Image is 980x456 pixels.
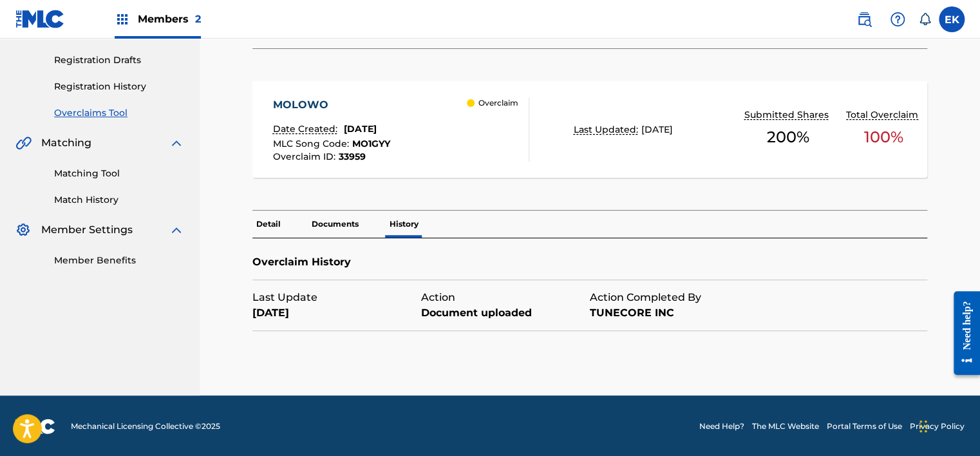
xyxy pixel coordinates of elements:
div: Overclaim History [252,238,927,280]
span: Member Settings [41,222,133,238]
span: MLC Song Code : [273,138,352,149]
span: Mechanical Licensing Collective © 2025 [71,421,220,432]
a: Registration Drafts [54,53,184,67]
span: [DATE] [641,124,672,135]
img: search [856,12,872,27]
a: Matching Tool [54,167,184,180]
span: [DATE] [344,123,377,135]
span: Members [138,12,201,26]
p: Last Updated: [573,123,641,137]
p: Documents [308,211,363,238]
div: MOLOWO [273,97,390,113]
img: Matching [15,135,32,151]
a: The MLC Website [752,421,819,432]
img: logo [15,419,55,434]
a: Portal Terms of Use [827,421,902,432]
div: TUNECORE INC [590,305,759,321]
span: Overclaim ID : [273,151,339,162]
img: expand [169,135,184,151]
img: MLC Logo [15,10,65,28]
p: Submitted Shares [744,108,831,122]
a: Public Search [851,6,877,32]
p: Detail [252,211,285,238]
div: [DATE] [252,305,421,321]
p: Total Overclaim [846,108,921,122]
div: Action [421,290,590,305]
span: 33959 [339,151,366,162]
iframe: Chat Widget [916,394,980,456]
div: Drag [919,407,927,446]
img: Top Rightsholders [115,12,130,27]
span: 200 % [766,126,809,149]
p: History [386,211,422,238]
div: Document uploaded [421,305,590,321]
span: 100 % [864,126,903,149]
a: Privacy Policy [910,421,965,432]
img: expand [169,222,184,238]
span: Matching [41,135,91,151]
span: MO1GYY [352,138,390,149]
div: Action Completed By [590,290,759,305]
a: Member Benefits [54,254,184,267]
img: help [890,12,905,27]
div: Notifications [918,13,931,26]
a: MOLOWODate Created:[DATE]MLC Song Code:MO1GYYOverclaim ID:33959 OverclaimLast Updated:[DATE]Submi... [252,81,927,178]
div: Last Update [252,290,421,305]
a: Overclaims Tool [54,106,184,120]
div: User Menu [939,6,965,32]
p: Overclaim [478,97,518,109]
span: 2 [195,13,201,25]
a: Match History [54,193,184,207]
iframe: Resource Center [944,281,980,385]
div: Help [885,6,910,32]
img: Member Settings [15,222,31,238]
a: Need Help? [699,421,744,432]
a: Registration History [54,80,184,93]
p: Date Created: [273,122,341,136]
